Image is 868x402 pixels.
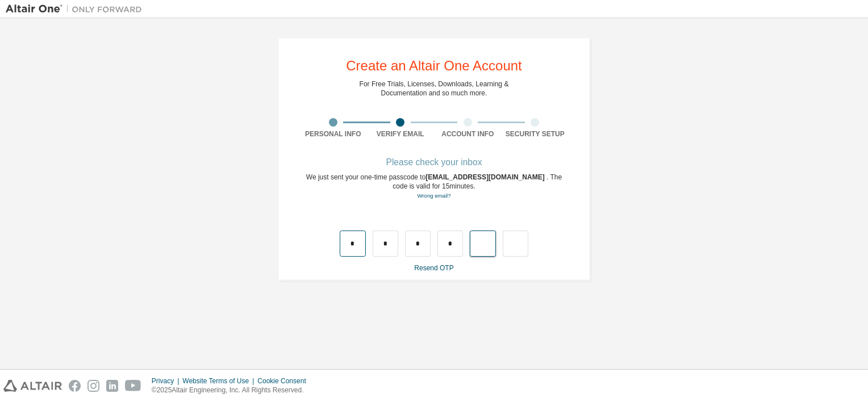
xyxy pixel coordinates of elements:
img: facebook.svg [69,380,81,392]
div: Website Terms of Use [182,376,257,386]
p: © 2025 Altair Engineering, Inc. All Rights Reserved. [152,386,313,395]
div: Cookie Consent [257,376,312,386]
div: Account Info [434,129,502,139]
a: Resend OTP [414,264,453,272]
a: Go back to the registration form [417,192,450,199]
img: altair_logo.svg [3,380,62,392]
div: For Free Trials, Licenses, Downloads, Learning & Documentation and so much more. [360,79,509,98]
div: Create an Altair One Account [346,59,522,73]
img: youtube.svg [125,380,141,392]
div: Security Setup [502,129,569,139]
span: [EMAIL_ADDRESS][DOMAIN_NAME] [425,173,546,181]
div: Personal Info [299,129,367,139]
div: Verify Email [367,129,435,139]
div: Privacy [152,376,182,386]
div: Please check your inbox [299,159,569,166]
img: instagram.svg [87,380,99,392]
img: Altair One [6,3,148,15]
div: We just sent your one-time passcode to . The code is valid for 15 minutes. [299,173,569,200]
img: linkedin.svg [106,380,118,392]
